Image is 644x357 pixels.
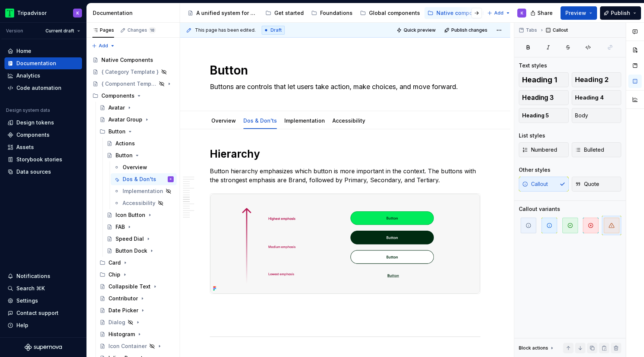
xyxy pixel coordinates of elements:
[4,82,82,94] a: Code automation
[284,117,325,124] a: Implementation
[274,9,304,17] div: Get started
[4,154,82,165] a: Storybook stories
[575,112,588,119] span: Body
[16,168,51,176] div: Data sources
[522,94,554,101] span: Heading 3
[575,94,604,101] span: Heading 4
[6,28,23,34] div: Version
[89,54,177,66] a: Native Components
[108,104,125,111] div: Avatar
[16,47,31,55] div: Home
[519,345,548,351] div: Block actions
[572,90,622,105] button: Heading 4
[104,149,177,161] a: Button
[89,41,117,51] button: Add
[16,156,62,163] div: Storybook stories
[4,70,82,82] a: Analytics
[116,140,135,147] div: Actions
[522,146,557,154] span: Numbered
[108,283,151,290] div: Collapsible Text
[308,7,356,19] a: Foundations
[243,117,277,124] a: Dos & Don'ts
[149,27,156,33] span: 18
[522,112,549,119] span: Heading 5
[442,25,491,35] button: Publish changes
[494,10,503,16] span: Add
[1,5,85,21] button: TripadvisorK
[4,319,82,331] button: Help
[4,295,82,307] a: Settings
[369,9,420,17] div: Global components
[611,9,630,17] span: Publish
[16,131,50,139] div: Components
[195,27,256,33] span: This page has been edited.
[97,316,177,328] a: Dialog
[108,116,142,123] div: Avatar Group
[16,72,40,79] div: Analytics
[572,142,622,157] button: Bulleted
[101,56,153,64] div: Native Components
[572,108,622,123] button: Body
[101,80,157,88] div: { Component Template }
[101,92,135,99] div: Components
[104,138,177,149] a: Actions
[262,7,307,19] a: Get started
[519,343,555,353] div: Block actions
[104,221,177,233] a: FAB
[210,147,480,161] h1: Hierarchy
[76,10,79,16] div: K
[240,113,280,128] div: Dos & Don'ts
[4,117,82,129] a: Design tokens
[101,68,159,76] div: { Category Template }
[123,187,163,195] div: Implementation
[16,272,50,280] div: Notifications
[93,9,177,17] div: Documentation
[208,61,479,79] textarea: Button
[519,72,569,87] button: Heading 1
[519,132,545,139] div: List styles
[527,6,558,20] button: Share
[123,164,147,171] div: Overview
[170,176,172,183] div: K
[210,167,480,184] p: Button hierarchy emphasizes which button is more important in the context. The buttons with the s...
[108,342,147,350] div: Icon Container
[116,235,144,243] div: Speed Dial
[116,152,133,159] div: Button
[111,161,177,173] a: Overview
[537,9,553,17] span: Share
[572,72,622,87] button: Heading 2
[4,141,82,153] a: Assets
[108,319,125,326] div: Dialog
[89,66,177,78] a: { Category Template }
[111,173,177,185] a: Dos & Don'tsK
[519,166,550,174] div: Other styles
[45,28,74,34] span: Current draft
[332,117,365,124] a: Accessibility
[565,9,586,17] span: Preview
[519,205,560,213] div: Callout variants
[108,128,126,135] div: Button
[25,344,62,351] svg: Supernova Logo
[4,166,82,178] a: Data sources
[519,62,547,69] div: Text styles
[4,307,82,319] button: Contact support
[436,9,487,17] div: Native components
[104,209,177,221] a: Icon Button
[522,76,557,83] span: Heading 1
[97,304,177,316] a: Date Picker
[116,223,125,231] div: FAB
[16,322,28,329] div: Help
[97,126,177,138] div: Button
[123,199,155,207] div: Accessibility
[6,107,50,113] div: Design system data
[320,9,353,17] div: Foundations
[97,114,177,126] a: Avatar Group
[97,293,177,304] a: Contributor
[357,7,423,19] a: Global components
[281,113,328,128] div: Implementation
[521,10,523,16] div: K
[99,43,108,49] span: Add
[97,257,177,269] div: Card
[89,78,177,90] a: { Component Template }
